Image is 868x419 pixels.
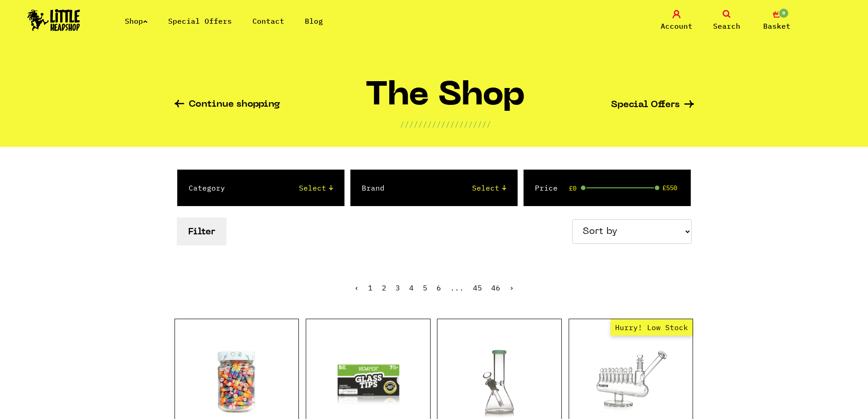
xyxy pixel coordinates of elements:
h1: The Shop [365,81,525,119]
a: 45 [473,283,482,292]
a: Blog [305,16,323,26]
span: ... [450,283,464,292]
img: Little Head Shop Logo [27,9,80,31]
a: Search [704,10,750,31]
a: 4 [409,283,414,292]
a: Shop [125,16,148,26]
span: Account [661,21,693,31]
p: //////////////////// [400,119,491,129]
label: Category [189,182,225,193]
a: Contact [252,16,284,26]
span: 1 [368,283,373,292]
a: Next » [509,283,514,292]
a: Special Offers [611,100,694,110]
li: « Previous [354,284,359,291]
span: ‹ [354,283,359,292]
span: Basket [763,21,791,31]
span: Hurry! Low Stock [611,319,693,336]
a: Special Offers [168,16,232,26]
span: Search [713,21,740,31]
span: 0 [778,8,789,19]
a: 0 Basket [754,10,800,31]
span: £550 [663,184,677,191]
span: £0 [569,185,576,192]
a: 6 [437,283,441,292]
a: 2 [382,283,386,292]
a: 46 [491,283,500,292]
label: Brand [362,182,385,193]
a: 3 [395,283,400,292]
button: Filter [177,217,226,245]
a: Continue shopping [175,100,280,110]
a: 5 [423,283,427,292]
label: Price [535,182,558,193]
